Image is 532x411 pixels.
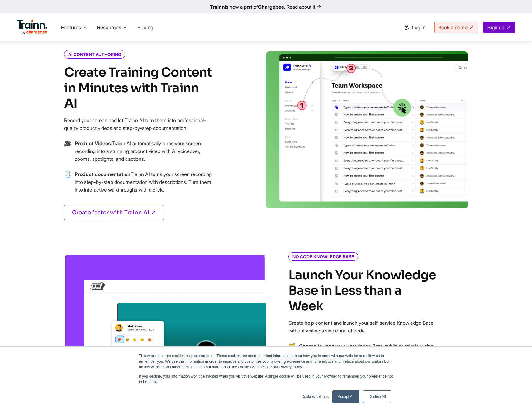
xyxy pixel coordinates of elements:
img: Trainn Logo [17,20,47,35]
span: Resources [97,24,121,31]
i: NO CODE KNOWLEDGE BASE [288,252,358,261]
p: Trainn AI automatically turns your screen recording into a stunning product video with AI voiceov... [75,140,214,163]
h4: Create Training Content in Minutes with Trainn AI [64,65,214,112]
h4: Launch Your Knowledge Base in Less than a Week [288,267,438,314]
b: Product documentation [75,171,131,177]
i: AI CONTENT AUTHORING [64,50,125,59]
img: video creation | saas learning management system [266,51,468,208]
p: This website stores cookies on your computer. These cookies are used to collect information about... [139,353,393,370]
span: → [64,170,71,201]
a: Book a demo [434,22,478,33]
p: Record your screen and let Trainn AI turn them into professional-quality product videos and step-... [64,117,214,132]
b: Trainn [210,4,225,10]
span: → [288,342,295,365]
span: Features [61,24,81,31]
b: Product Videos: [75,140,112,146]
p: Create help content and launch your self-service Knowledge Base without writing a single line of ... [288,319,438,335]
a: Sign up [483,22,515,33]
a: Decline All [363,390,391,403]
p: Trainn AI turns your screen recording into step-by-step documentation with descriptions. Turn the... [75,170,214,194]
span: Sign up [487,24,504,31]
a: Accept All [332,390,359,403]
a: Log in [400,22,429,33]
a: Pricing [137,24,153,31]
p: If you decline, your information won’t be tracked when you visit this website. A single cookie wi... [139,374,393,385]
b: Chargebee [258,4,284,10]
p: Choose to keep your Knowledge Base public or private (using SSO and [PERSON_NAME] authentication)... [299,342,438,358]
a: Cookies settings [301,394,329,399]
a: Create faster with Trainn AI [64,205,164,220]
span: Book a demo [438,24,468,31]
span: Log in [412,24,425,31]
span: → [64,140,71,170]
